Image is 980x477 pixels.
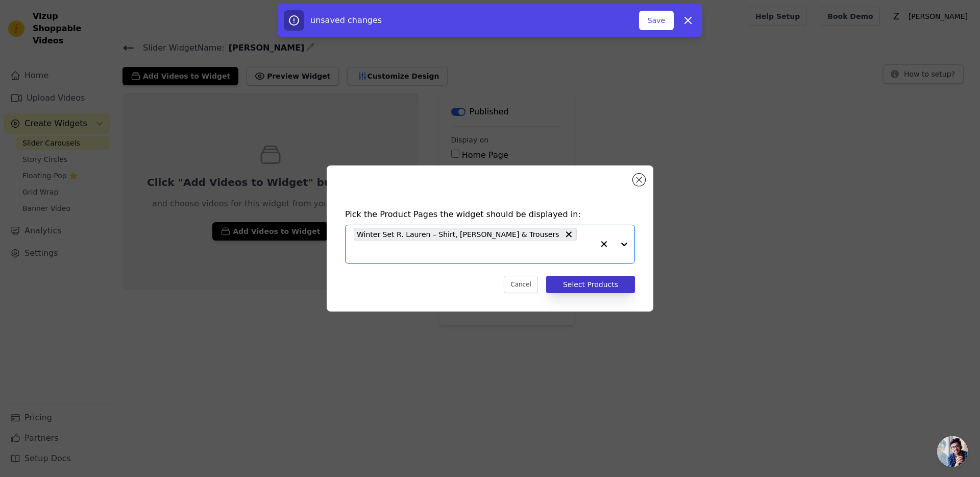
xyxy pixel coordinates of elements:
span: Winter Set R. Lauren – Shirt, [PERSON_NAME] & Trousers [357,228,559,240]
h4: Pick the Product Pages the widget should be displayed in: [345,208,635,221]
button: Select Products [546,276,635,293]
div: Open chat [937,436,968,467]
button: Close modal [633,174,645,186]
button: Save [639,11,674,30]
button: Cancel [504,276,538,293]
span: unsaved changes [310,15,382,25]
